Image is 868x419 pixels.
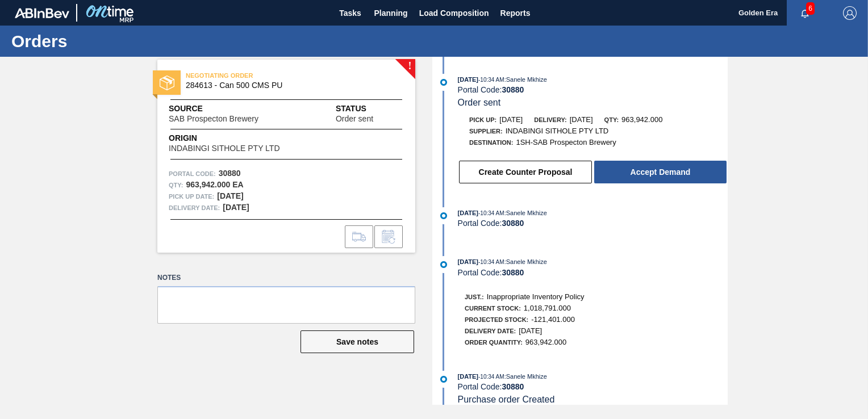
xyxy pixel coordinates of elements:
span: - 10:34 AM [478,259,504,265]
div: Go to Load Composition [345,225,373,248]
span: 1SH-SAB Prospecton Brewery [516,138,616,146]
span: Just.: [465,294,484,300]
span: Order sent [336,115,373,123]
span: [DATE] [458,373,478,380]
span: [DATE] [458,76,478,83]
span: [DATE] [458,209,478,216]
span: Order Quantity: [465,339,523,346]
span: SAB Prospecton Brewery [169,115,258,123]
span: Status [336,103,404,115]
h1: Orders [11,35,213,48]
span: : Sanele Mkhize [504,76,547,83]
strong: [DATE] [217,191,243,200]
span: 284613 - Can 500 CMS PU [186,81,392,90]
span: - 10:34 AM [478,210,504,216]
button: Save notes [301,330,414,353]
span: Planning [374,6,408,20]
span: Reports [500,6,531,20]
strong: [DATE] [223,203,249,212]
button: Create Counter Proposal [459,161,592,183]
span: - 10:34 AM [478,77,504,83]
span: Inappropriate Inventory Policy [487,292,585,301]
div: Inform order change [374,225,403,248]
span: Delivery Date: [169,202,220,213]
img: atual [440,212,447,219]
strong: 30880 [502,219,524,228]
strong: 30880 [502,382,524,391]
span: [DATE] [570,115,593,124]
span: Delivery: [534,116,566,123]
span: INDABINGI SITHOLE PTY LTD [169,144,280,153]
span: Current Stock: [465,305,521,312]
span: Source [169,103,293,115]
strong: 30880 [502,85,524,94]
span: : Sanele Mkhize [504,258,547,265]
span: INDABINGI SITHOLE PTY LTD [506,127,609,135]
span: Destination: [469,139,513,146]
img: atual [440,261,447,268]
span: 1,018,791.000 [524,304,571,312]
strong: 30880 [502,268,524,277]
span: Delivery Date: [465,328,516,334]
span: Qty: [604,116,619,123]
img: status [160,76,174,90]
button: Notifications [787,5,823,21]
div: Portal Code: [458,382,728,391]
span: 6 [806,2,815,15]
strong: 963,942.000 EA [186,180,243,189]
span: [DATE] [458,258,478,265]
span: - 10:34 AM [478,374,504,380]
img: TNhmsLtSVTkK8tSr43FrP2fwEKptu5GPRR3wAAAABJRU5ErkJggg== [15,8,69,18]
span: Portal Code: [169,168,216,179]
button: Accept Demand [594,161,727,183]
span: NEGOTIATING ORDER [186,70,345,81]
span: Order sent [458,98,501,107]
span: Origin [169,132,308,144]
span: Qty : [169,179,183,191]
span: [DATE] [519,326,542,335]
span: : Sanele Mkhize [504,209,547,216]
span: 963,942.000 [525,338,566,346]
div: Portal Code: [458,219,728,228]
span: Pick up Date: [169,191,214,202]
img: Logout [843,6,857,20]
span: Purchase order Created [458,395,555,404]
img: atual [440,376,447,383]
span: Supplier: [469,128,503,135]
div: Portal Code: [458,85,728,94]
span: : Sanele Mkhize [504,373,547,380]
span: Tasks [338,6,363,20]
span: Pick up: [469,116,496,123]
label: Notes [157,270,415,286]
img: atual [440,79,447,86]
span: 963,942.000 [621,115,662,124]
strong: 30880 [219,169,241,178]
span: Load Composition [419,6,489,20]
span: -121,401.000 [531,315,575,324]
div: Portal Code: [458,268,728,277]
span: [DATE] [499,115,523,124]
span: Projected Stock: [465,316,528,323]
